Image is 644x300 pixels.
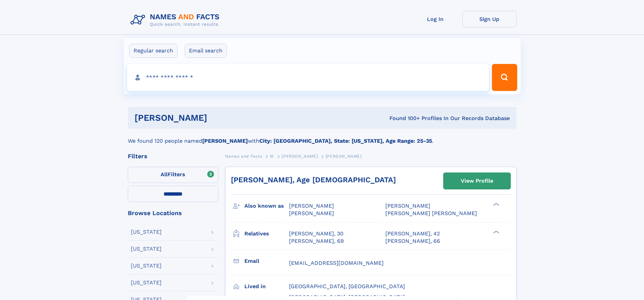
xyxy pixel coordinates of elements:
[128,167,218,183] label: Filters
[131,246,162,252] div: [US_STATE]
[244,281,289,292] h3: Lived in
[270,154,274,159] span: W
[385,203,430,209] span: [PERSON_NAME]
[408,11,462,27] a: Log In
[128,153,218,159] div: Filters
[289,283,405,290] span: [GEOGRAPHIC_DATA], [GEOGRAPHIC_DATA]
[492,64,517,91] button: Search Button
[127,64,489,91] input: search input
[202,138,248,144] b: [PERSON_NAME]
[289,203,334,209] span: [PERSON_NAME]
[298,115,510,122] div: Found 100+ Profiles In Our Records Database
[289,237,344,245] a: [PERSON_NAME], 69
[461,173,493,189] div: View Profile
[131,263,162,269] div: [US_STATE]
[289,210,334,216] span: [PERSON_NAME]
[161,171,168,178] span: All
[231,176,396,184] a: [PERSON_NAME], Age [DEMOGRAPHIC_DATA]
[225,152,262,160] a: Names and Facts
[244,255,289,267] h3: Email
[270,152,274,160] a: W
[326,154,362,159] span: [PERSON_NAME]
[492,230,500,234] div: ❯
[135,114,299,122] h1: [PERSON_NAME]
[492,202,500,207] div: ❯
[128,129,517,145] div: We found 120 people named with .
[128,11,225,29] img: Logo Names and Facts
[128,210,218,216] div: Browse Locations
[259,138,432,144] b: City: [GEOGRAPHIC_DATA], State: [US_STATE], Age Range: 25-35
[289,260,384,266] span: [EMAIL_ADDRESS][DOMAIN_NAME]
[185,44,227,58] label: Email search
[385,230,440,237] a: [PERSON_NAME], 42
[131,280,162,285] div: [US_STATE]
[289,230,343,237] a: [PERSON_NAME], 30
[385,237,440,245] a: [PERSON_NAME], 66
[385,210,477,216] span: [PERSON_NAME] [PERSON_NAME]
[131,229,162,235] div: [US_STATE]
[129,44,177,58] label: Regular search
[444,173,510,189] a: View Profile
[282,154,318,159] span: [PERSON_NAME]
[462,11,517,27] a: Sign Up
[244,200,289,212] h3: Also known as
[282,152,318,160] a: [PERSON_NAME]
[244,228,289,239] h3: Relatives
